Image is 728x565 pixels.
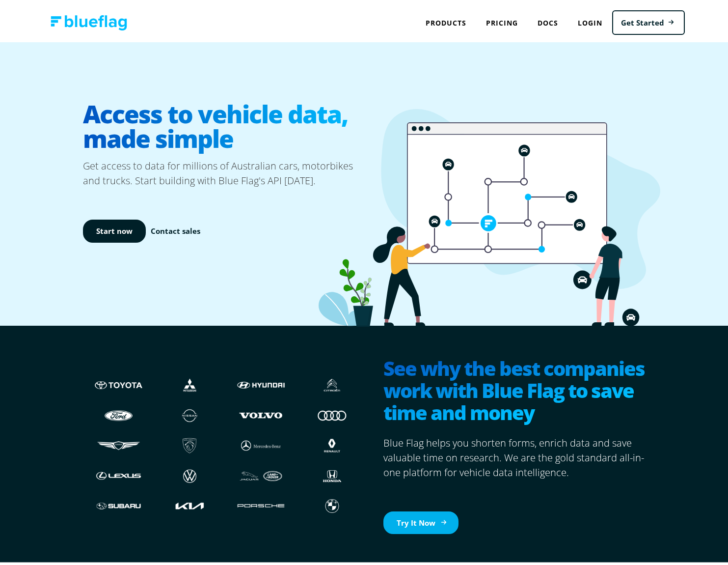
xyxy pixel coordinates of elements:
a: Try It Now [383,508,458,532]
a: Docs [528,10,568,30]
img: Lexus logo [93,464,144,482]
img: Hyundai logo [235,373,287,392]
img: Genesis logo [93,433,144,452]
a: Get Started [612,7,685,32]
img: Citroen logo [306,373,358,392]
p: Get access to data for millions of Australian cars, motorbikes and trucks. Start building with Bl... [83,156,368,185]
img: Mistubishi logo [164,373,216,392]
h1: Access to vehicle data, made simple [83,91,368,156]
img: Mercedes logo [235,433,287,452]
div: Products [416,10,476,30]
img: Audi logo [306,403,358,422]
img: Renault logo [306,433,358,452]
img: Blue Flag logo [51,12,127,28]
img: BMW logo [306,494,358,512]
h2: See why the best companies work with Blue Flag to save time and money [383,354,652,423]
img: Kia logo [164,494,216,512]
img: Ford logo [93,403,144,422]
img: Porshce logo [235,494,287,512]
img: Nissan logo [164,403,216,422]
img: Volkswagen logo [164,464,216,482]
img: Toyota logo [93,373,144,392]
img: Honda logo [306,464,358,482]
a: Pricing [476,10,528,30]
p: Blue Flag helps you shorten forms, enrich data and save valuable time on research. We are the gol... [383,433,652,477]
a: Login to Blue Flag application [568,10,612,30]
img: Peugeot logo [164,433,216,452]
a: Contact sales [151,223,200,234]
img: JLR logo [235,464,287,482]
a: Start now [83,217,146,240]
img: Volvo logo [235,403,287,422]
img: Subaru logo [93,494,144,512]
